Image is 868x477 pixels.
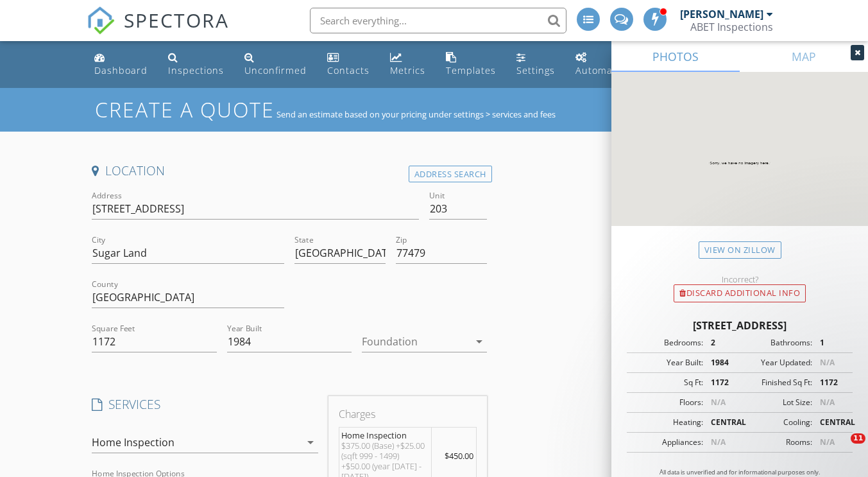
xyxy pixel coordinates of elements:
[680,8,763,21] div: [PERSON_NAME]
[94,64,148,76] div: Dashboard
[511,46,560,83] a: Settings
[390,64,425,76] div: Metrics
[445,450,473,462] span: $450.00
[690,21,773,33] div: ABET Inspections
[87,6,115,35] img: The Best Home Inspection Software - Spectora
[740,337,812,349] div: Bathrooms:
[341,430,429,440] div: Home Inspection
[327,64,370,76] div: Contacts
[627,468,853,477] p: All data is unverified and for informational purposes only.
[703,337,740,349] div: 2
[820,437,835,447] span: N/A
[441,46,501,83] a: Templates
[409,166,492,183] div: Address Search
[163,46,229,83] a: Inspections
[711,437,726,447] span: N/A
[92,396,318,413] h4: SERVICES
[446,64,496,76] div: Templates
[824,433,855,464] iframe: Intercom live chat
[92,162,486,179] h4: Location
[472,334,487,349] i: arrow_drop_down
[611,41,740,72] a: PHOTOS
[570,46,642,83] a: Automations (Advanced)
[95,96,275,123] h1: Create a Quote
[851,433,865,444] span: 11
[277,108,556,120] span: Send an estimate based on your pricing under settings > services and fees
[611,274,868,284] div: Incorrect?
[627,318,853,333] div: [STREET_ADDRESS]
[740,41,868,72] a: MAP
[168,64,224,76] div: Inspections
[239,46,312,83] a: Unconfirmed
[631,337,703,349] div: Bedrooms:
[310,8,566,33] input: Search everything...
[674,284,806,302] div: Discard Additional info
[385,46,430,83] a: Metrics
[339,406,477,422] div: Charges
[812,337,849,349] div: 1
[244,64,307,76] div: Unconfirmed
[303,435,318,450] i: arrow_drop_down
[87,17,229,44] a: SPECTORA
[516,64,555,76] div: Settings
[124,6,229,33] span: SPECTORA
[611,72,868,257] img: streetview
[575,64,636,76] div: Automations
[89,46,153,83] a: Dashboard
[699,241,781,259] a: View on Zillow
[92,437,174,448] div: Home Inspection
[322,46,375,83] a: Contacts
